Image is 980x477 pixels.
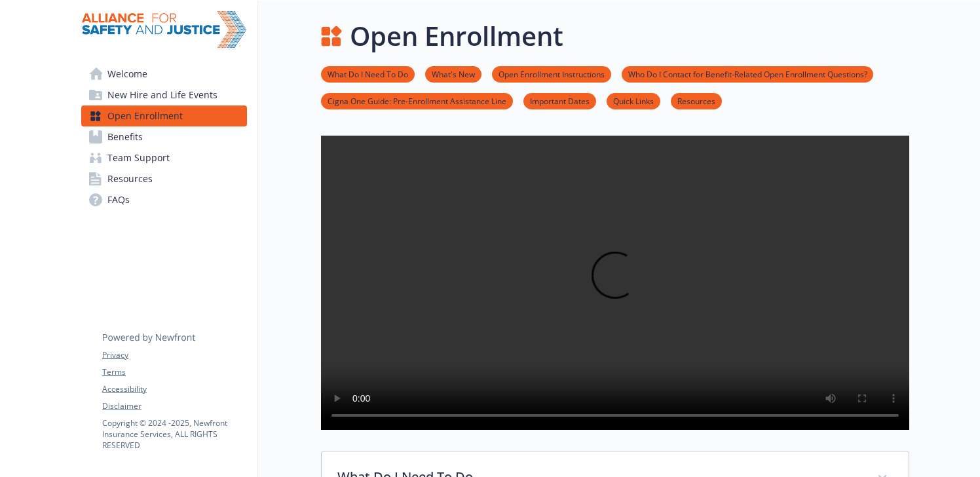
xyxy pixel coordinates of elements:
a: Quick Links [607,94,660,107]
a: Welcome [81,64,247,85]
a: Open Enrollment [81,105,247,126]
a: Resources [671,94,722,107]
h1: Open Enrollment [350,16,563,56]
a: Accessibility [102,383,246,395]
a: Team Support [81,147,247,168]
span: New Hire and Life Events [107,85,217,105]
a: Resources [81,168,247,189]
span: Welcome [107,64,147,85]
p: Copyright © 2024 - 2025 , Newfront Insurance Services, ALL RIGHTS RESERVED [102,417,246,451]
a: Benefits [81,126,247,147]
a: Open Enrollment Instructions [492,67,611,80]
a: Terms [102,366,246,378]
span: Open Enrollment [107,105,183,126]
a: Who Do I Contact for Benefit-Related Open Enrollment Questions? [622,67,873,80]
a: Disclaimer [102,400,246,412]
span: Team Support [107,147,170,168]
span: Benefits [107,126,143,147]
span: Resources [107,168,153,189]
a: Privacy [102,349,246,361]
a: What's New [425,67,481,80]
a: New Hire and Life Events [81,85,247,105]
a: FAQs [81,189,247,210]
a: Important Dates [523,94,596,107]
span: FAQs [107,189,130,210]
a: What Do I Need To Do [321,67,415,80]
a: Cigna One Guide: Pre-Enrollment Assistance Line [321,94,513,107]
